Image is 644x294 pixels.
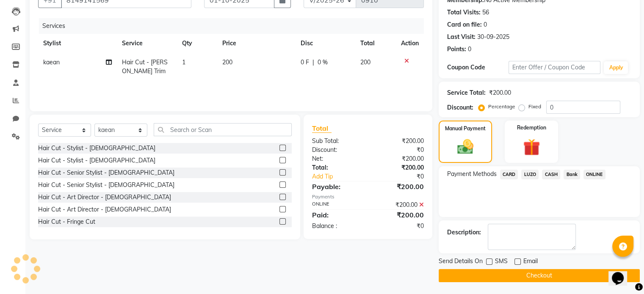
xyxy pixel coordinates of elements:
[117,34,177,53] th: Service
[222,58,232,66] span: 200
[38,217,95,226] div: Hair Cut - Fringe Cut
[523,257,538,267] span: Email
[447,8,481,17] div: Total Visits:
[122,58,168,75] span: Hair Cut - [PERSON_NAME] Trim
[368,210,430,220] div: ₹200.00
[521,170,539,179] span: LUZO
[447,170,497,179] span: Payment Methods
[439,257,483,267] span: Send Details On
[482,8,489,17] div: 56
[38,156,155,165] div: Hair Cut - Stylist - [DEMOGRAPHIC_DATA]
[368,146,430,154] div: ₹0
[318,58,328,67] span: 0 %
[39,18,430,34] div: Services
[43,58,60,66] span: kaean
[306,154,368,163] div: Net:
[306,172,378,181] a: Add Tip
[38,181,174,190] div: Hair Cut - Senior Stylist - [DEMOGRAPHIC_DATA]
[484,20,487,29] div: 0
[447,228,481,237] div: Description:
[583,170,605,179] span: ONLINE
[447,33,475,41] div: Last Visit:
[306,210,368,220] div: Paid:
[564,170,580,179] span: Bank
[447,45,466,54] div: Points:
[368,201,430,209] div: ₹200.00
[528,103,541,110] label: Fixed
[312,193,424,201] div: Payments
[38,205,171,214] div: Hair Cut - Art Director - [DEMOGRAPHIC_DATA]
[312,58,314,67] span: |
[368,137,430,146] div: ₹200.00
[306,222,368,231] div: Balance :
[447,63,509,72] div: Coupon Code
[368,181,430,192] div: ₹200.00
[447,103,473,112] div: Discount:
[468,45,471,54] div: 0
[360,58,370,66] span: 200
[306,181,368,192] div: Payable:
[489,88,511,97] div: ₹200.00
[396,34,424,53] th: Action
[296,34,355,53] th: Disc
[495,257,508,267] span: SMS
[439,269,640,282] button: Checkout
[542,170,560,179] span: CASH
[518,137,545,158] img: _gift.svg
[368,154,430,163] div: ₹200.00
[447,88,486,97] div: Service Total:
[517,124,546,132] label: Redemption
[452,137,478,156] img: _cash.svg
[306,146,368,154] div: Discount:
[604,61,628,74] button: Apply
[301,58,309,67] span: 0 F
[38,193,171,202] div: Hair Cut - Art Director - [DEMOGRAPHIC_DATA]
[368,222,430,231] div: ₹0
[445,125,486,132] label: Manual Payment
[447,20,482,29] div: Card on file:
[182,58,185,66] span: 1
[608,260,636,286] iframe: chat widget
[38,144,155,153] div: Hair Cut - Stylist - [DEMOGRAPHIC_DATA]
[378,172,430,181] div: ₹0
[177,34,217,53] th: Qty
[312,124,332,133] span: Total
[500,170,518,179] span: CARD
[368,163,430,172] div: ₹200.00
[306,163,368,172] div: Total:
[38,34,117,53] th: Stylist
[488,103,515,110] label: Percentage
[306,137,368,146] div: Sub Total:
[154,123,292,136] input: Search or Scan
[477,33,509,41] div: 30-09-2025
[306,201,368,209] div: ONLINE
[38,168,174,177] div: Hair Cut - Senior Stylist - [DEMOGRAPHIC_DATA]
[355,34,396,53] th: Total
[217,34,296,53] th: Price
[509,61,601,74] input: Enter Offer / Coupon Code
